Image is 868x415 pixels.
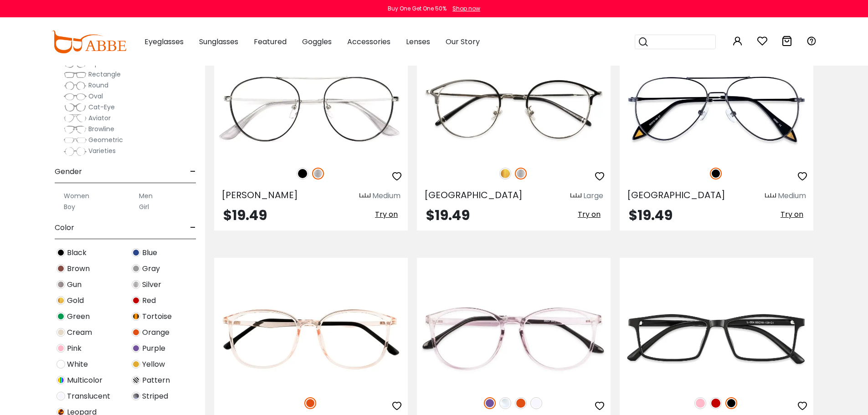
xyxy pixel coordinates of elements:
span: Varieties [88,146,116,155]
span: Lenses [406,36,430,47]
img: Round.png [64,81,87,90]
img: size ruler [765,193,776,200]
span: Pattern [142,375,170,386]
img: Black [725,397,737,409]
img: Gun [56,280,65,289]
span: Cream [67,327,92,338]
span: Eyeglasses [144,36,184,47]
span: Gray [142,263,160,274]
img: Varieties.png [64,147,87,156]
span: Try on [375,209,398,220]
span: Striped [142,391,168,402]
img: Silver [515,168,527,179]
img: size ruler [570,193,581,200]
img: Purple Hailey - TR ,Universal Bridge Fit [417,291,611,388]
img: Tortoise [132,312,140,321]
span: [PERSON_NAME] [221,189,298,201]
img: White [56,360,65,369]
img: Silver Chloe - Metal ,Adjust Nose Pads [214,61,408,158]
img: abbeglasses.com [51,31,126,53]
img: Translucent [530,397,542,409]
img: Silver Haiti - Metal ,Adjust Nose Pads [417,61,611,158]
span: Blue [142,247,157,258]
img: Black [710,168,722,179]
img: Translucent [56,392,65,400]
span: Browline [88,124,114,133]
label: Boy [64,201,75,212]
img: Purple [484,397,496,409]
span: Orange [142,327,169,338]
span: Aviator [88,113,111,123]
img: Pink [56,344,65,353]
span: Tortoise [142,311,172,322]
span: Color [55,217,74,239]
img: Geometric.png [64,136,87,145]
span: [GEOGRAPHIC_DATA] [424,189,523,201]
span: Goggles [302,36,332,47]
img: Silver [132,280,140,289]
img: Pink [694,397,706,409]
span: Our Story [446,36,480,47]
span: Round [88,81,108,90]
img: Gold [56,296,65,305]
img: Red [132,296,140,305]
img: Orange Leah - TR ,Light Weight [214,291,408,388]
span: $19.49 [629,205,673,225]
button: Try on [778,209,806,220]
button: Try on [372,209,401,220]
img: Rectangle.png [64,70,87,79]
span: Try on [578,209,601,220]
img: Blue [132,248,140,257]
label: Men [139,190,153,201]
img: Oval.png [64,92,87,101]
span: Brown [67,263,90,274]
span: Red [142,295,156,306]
img: Aviator.png [64,114,87,123]
span: - [190,161,196,183]
img: Black Malawi - Metal ,Adjust Nose Pads [620,61,813,158]
img: Striped [132,392,140,400]
img: Black [56,248,65,257]
img: Black [297,168,308,179]
span: $19.49 [426,205,470,225]
span: Gender [55,161,82,183]
button: Try on [575,209,603,220]
span: Gold [67,295,84,306]
img: Orange [515,397,527,409]
span: White [67,359,88,370]
label: Girl [139,201,149,212]
div: Medium [778,190,806,201]
img: Multicolor [56,376,65,384]
span: Gun [67,279,82,290]
div: Buy One Get One 50% [388,5,447,13]
div: Medium [372,190,401,201]
img: Cream [56,328,65,337]
img: Silver [312,168,324,179]
span: Cat-Eye [88,102,115,112]
img: Yellow [132,360,140,369]
img: size ruler [360,193,370,200]
img: Black Eliana - TR ,Light Weight [620,291,813,388]
span: Multicolor [67,375,103,386]
img: Purple [132,344,140,353]
span: Black [67,247,87,258]
img: Red [710,397,722,409]
span: Yellow [142,359,165,370]
img: Pattern [132,376,140,384]
img: Browline.png [64,125,87,134]
span: Pink [67,343,82,354]
img: Brown [56,264,65,273]
div: Shop now [452,5,480,13]
label: Women [64,190,89,201]
span: Purple [142,343,165,354]
img: Orange [132,328,140,337]
span: Oval [88,92,103,101]
span: Try on [781,209,803,220]
span: Featured [254,36,287,47]
span: Green [67,311,90,322]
